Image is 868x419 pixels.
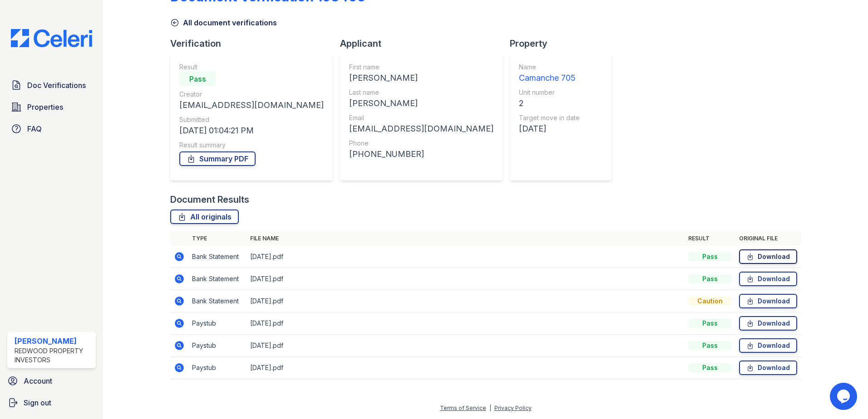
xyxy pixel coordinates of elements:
[510,37,619,50] div: Property
[739,338,797,353] a: Download
[179,72,216,86] div: Pass
[7,76,96,94] a: Doc Verifications
[247,268,685,290] td: [DATE].pdf
[247,357,685,379] td: [DATE].pdf
[688,274,732,283] div: Pass
[170,37,340,50] div: Verification
[179,141,324,150] div: Result summary
[188,312,247,335] td: Paystub
[688,319,732,328] div: Pass
[7,120,96,138] a: FAQ
[179,90,324,99] div: Creator
[349,63,493,72] div: First name
[340,37,510,50] div: Applicant
[519,63,580,84] a: Name Camanche 705
[179,124,324,137] div: [DATE] 01:04:21 PM
[188,268,247,290] td: Bank Statement
[739,316,797,331] a: Download
[739,249,797,264] a: Download
[247,335,685,357] td: [DATE].pdf
[247,290,685,312] td: [DATE].pdf
[179,99,324,112] div: [EMAIL_ADDRESS][DOMAIN_NAME]
[247,231,685,246] th: File name
[27,102,63,112] span: Properties
[188,246,247,268] td: Bank Statement
[170,209,239,224] a: All originals
[830,383,859,410] iframe: chat widget
[519,88,580,97] div: Unit number
[24,375,52,386] span: Account
[349,97,493,110] div: [PERSON_NAME]
[739,361,797,375] a: Download
[519,122,580,135] div: [DATE]
[349,113,493,122] div: Email
[179,151,256,166] a: Summary PDF
[247,246,685,268] td: [DATE].pdf
[170,17,277,28] a: All document verifications
[27,123,42,134] span: FAQ
[688,363,732,372] div: Pass
[349,88,493,97] div: Last name
[519,97,580,110] div: 2
[685,231,735,246] th: Result
[188,357,247,379] td: Paystub
[735,231,801,246] th: Original file
[15,346,92,365] div: Redwood Property Investors
[688,297,732,306] div: Caution
[349,148,493,161] div: [PHONE_NUMBER]
[494,404,532,411] a: Privacy Policy
[349,139,493,148] div: Phone
[688,341,732,350] div: Pass
[440,404,486,411] a: Terms of Service
[4,394,99,412] a: Sign out
[27,80,86,91] span: Doc Verifications
[15,336,92,346] div: [PERSON_NAME]
[179,115,324,124] div: Submitted
[519,63,580,72] div: Name
[739,294,797,308] a: Download
[4,29,99,47] img: CE_Logo_Blue-a8612792a0a2168367f1c8372b55b34899dd931a85d93a1a3d3e32e68fde9ad4.png
[489,404,491,411] div: |
[24,397,51,408] span: Sign out
[188,335,247,357] td: Paystub
[519,113,580,122] div: Target move in date
[247,312,685,335] td: [DATE].pdf
[519,72,580,84] div: Camanche 705
[349,122,493,135] div: [EMAIL_ADDRESS][DOMAIN_NAME]
[7,98,96,116] a: Properties
[188,231,247,246] th: Type
[4,372,99,390] a: Account
[179,63,324,72] div: Result
[688,252,732,261] div: Pass
[349,72,493,84] div: [PERSON_NAME]
[170,193,249,206] div: Document Results
[739,272,797,286] a: Download
[188,290,247,312] td: Bank Statement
